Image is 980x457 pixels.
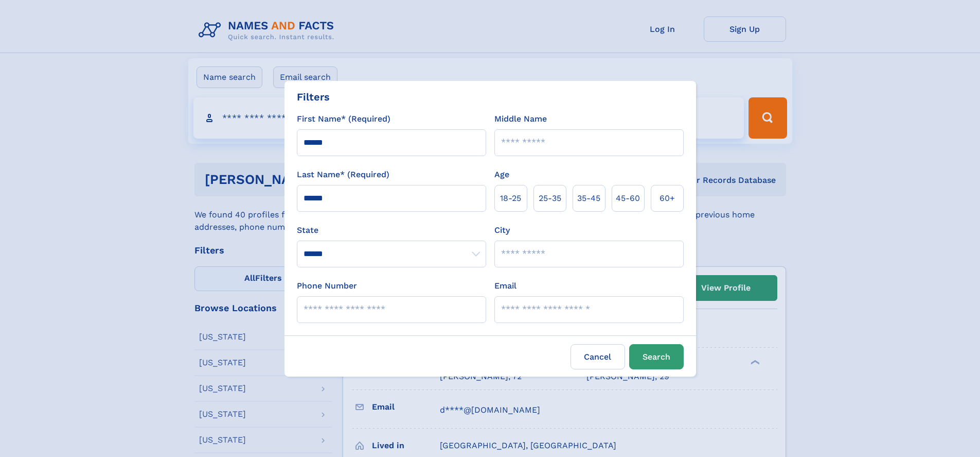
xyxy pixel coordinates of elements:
[571,344,625,369] label: Cancel
[494,113,547,125] label: Middle Name
[629,344,684,369] button: Search
[297,280,357,292] label: Phone Number
[660,192,675,205] span: 60+
[297,113,390,125] label: First Name* (Required)
[297,168,389,181] label: Last Name* (Required)
[500,192,521,205] span: 18‑25
[297,89,330,105] div: Filters
[494,224,510,236] label: City
[297,224,486,236] label: State
[539,192,561,205] span: 25‑35
[577,192,600,205] span: 35‑45
[616,192,640,205] span: 45‑60
[494,168,509,181] label: Age
[494,280,516,292] label: Email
